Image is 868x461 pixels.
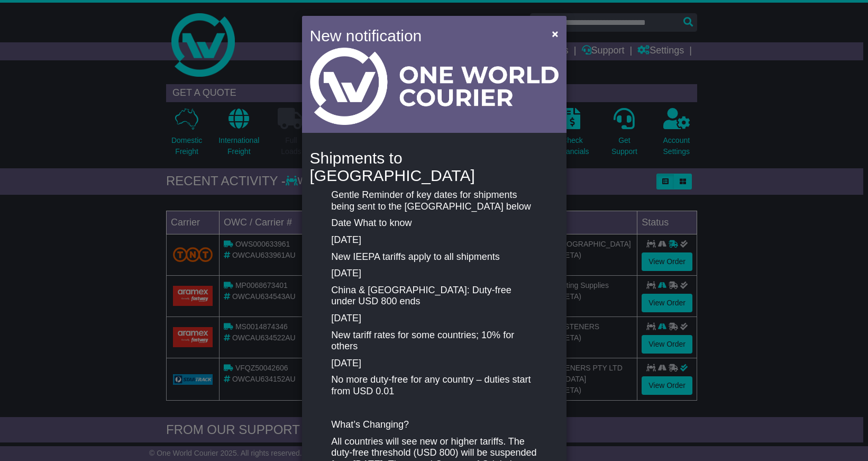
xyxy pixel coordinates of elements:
button: Close [546,23,563,44]
p: New IEEPA tariffs apply to all shipments [331,251,536,263]
p: New tariff rates for some countries; 10% for others [331,330,536,352]
p: China & [GEOGRAPHIC_DATA]: Duty-free under USD 800 ends [331,285,536,308]
h4: Shipments to [GEOGRAPHIC_DATA] [310,149,559,184]
p: [DATE] [331,234,536,246]
p: Gentle Reminder of key dates for shipments being sent to the [GEOGRAPHIC_DATA] below [331,189,536,212]
p: No more duty-free for any country – duties start from USD 0.01 [331,374,536,397]
p: [DATE] [331,358,536,369]
p: [DATE] [331,268,536,279]
p: What’s Changing? [331,419,536,431]
p: [DATE] [331,313,536,324]
img: Light [310,48,559,125]
h4: New notification [310,24,537,48]
p: Date What to know [331,218,536,229]
span: × [552,28,558,40]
